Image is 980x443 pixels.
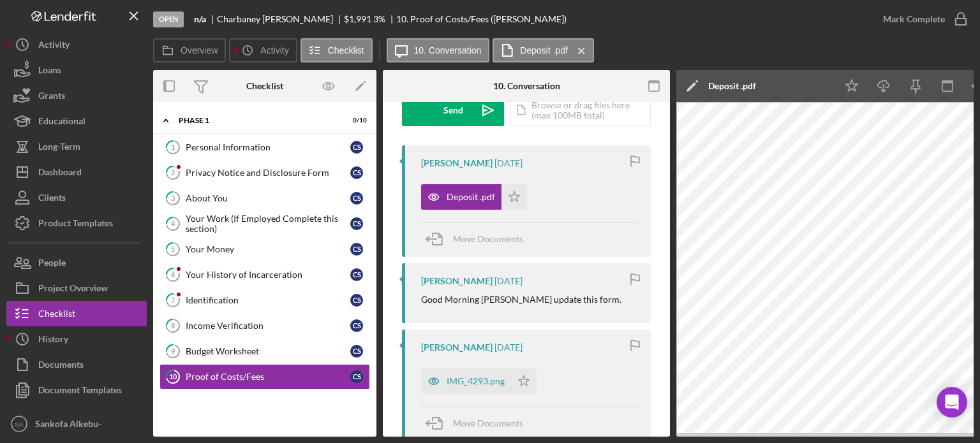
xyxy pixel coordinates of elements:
[344,117,367,124] div: 0 / 10
[160,313,370,338] a: 8Income VerificationCS
[246,81,283,91] div: Checklist
[38,250,66,279] div: People
[396,14,567,24] div: 10. Proof of Costs/Fees ([PERSON_NAME])
[350,345,363,358] div: C S
[493,81,560,91] div: 10. Conversation
[160,364,370,389] a: 10Proof of Costs/FeesCS
[6,159,147,185] button: Dashboard
[179,117,335,124] div: Phase 1
[38,352,84,381] div: Documents
[447,376,505,386] div: IMG_4293.png
[160,262,370,287] a: 6Your History of IncarcerationCS
[344,13,371,24] span: $1,991
[421,223,536,255] button: Move Documents
[38,301,75,330] div: Checklist
[301,38,373,62] button: Checklist
[171,347,175,355] tspan: 9
[186,321,350,331] div: Income Verification
[38,159,82,188] div: Dashboard
[447,192,495,202] div: Deposit .pdf
[350,370,363,383] div: C S
[6,134,147,159] button: Long-Term
[160,134,370,160] a: 1Personal InformationCS
[6,250,147,275] a: People
[421,158,493,168] div: [PERSON_NAME]
[328,45,364,55] label: Checklist
[421,293,621,307] p: Good Morning [PERSON_NAME] update this form.
[38,57,61,86] div: Loans
[421,184,527,210] button: Deposit .pdf
[350,166,363,179] div: C S
[6,326,147,352] button: History
[421,407,536,439] button: Move Documents
[171,194,175,202] tspan: 3
[6,275,147,301] a: Project Overview
[229,38,297,62] button: Activity
[443,94,463,126] div: Send
[171,245,175,253] tspan: 5
[171,270,175,279] tspan: 6
[186,346,350,356] div: Budget Worksheet
[402,94,504,126] button: Send
[883,6,945,32] div: Mark Complete
[6,83,147,108] button: Grants
[350,243,363,256] div: C S
[217,14,344,24] div: Charbaney [PERSON_NAME]
[171,321,175,330] tspan: 8
[6,377,147,403] button: Document Templates
[186,142,350,152] div: Personal Information
[937,387,967,418] div: Open Intercom Messenger
[708,81,756,91] div: Deposit .pdf
[6,301,147,326] button: Checklist
[494,158,523,168] time: 2025-09-23 11:35
[160,185,370,211] a: 3About YouCS
[160,160,370,185] a: 2Privacy Notice and Disclosure FormCS
[6,108,147,134] button: Educational
[169,372,177,381] tspan: 10
[260,45,288,55] label: Activity
[870,6,974,32] button: Mark Complete
[494,276,523,286] time: 2025-09-22 15:34
[6,57,147,83] button: Loans
[38,326,68,355] div: History
[186,270,350,280] div: Your History of Incarceration
[186,168,350,178] div: Privacy Notice and Disclosure Form
[38,275,108,304] div: Project Overview
[38,210,113,239] div: Product Templates
[6,352,147,377] a: Documents
[6,210,147,236] button: Product Templates
[414,45,482,55] label: 10. Conversation
[350,192,363,205] div: C S
[186,193,350,203] div: About You
[387,38,490,62] button: 10. Conversation
[350,294,363,307] div: C S
[6,185,147,210] button: Clients
[520,45,568,55] label: Deposit .pdf
[38,185,66,214] div: Clients
[6,411,147,437] button: SASankofa Alkebu-[GEOGRAPHIC_DATA]
[186,372,350,382] div: Proof of Costs/Fees
[38,377,122,406] div: Document Templates
[453,233,523,244] span: Move Documents
[421,368,537,394] button: IMG_4293.png
[421,276,493,286] div: [PERSON_NAME]
[160,211,370,236] a: 4Your Work (If Employed Complete this section)CS
[6,32,147,57] button: Activity
[171,168,175,177] tspan: 2
[153,11,184,27] div: Open
[194,14,206,24] b: n/a
[493,38,594,62] button: Deposit .pdf
[171,219,175,228] tspan: 4
[421,342,493,352] div: [PERSON_NAME]
[350,141,363,154] div: C S
[186,295,350,305] div: Identification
